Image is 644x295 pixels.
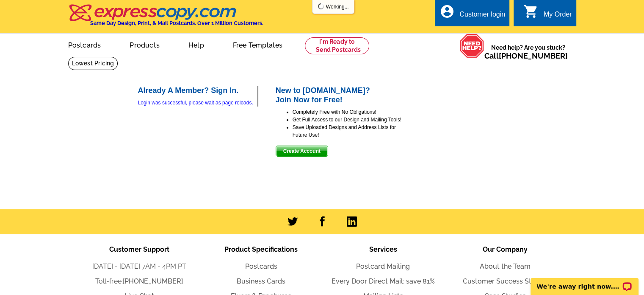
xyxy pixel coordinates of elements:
span: Need help? Are you stuck? [484,43,572,60]
h4: Same Day Design, Print, & Mail Postcards. Over 1 Million Customers. [90,20,263,26]
a: Every Door Direct Mail: save 81% [332,277,435,285]
li: Save Uploaded Designs and Address Lists for Future Use! [293,124,403,139]
div: Login was successful, please wait as page reloads. [138,99,257,107]
i: account_circle [439,4,454,19]
span: Call [484,51,568,60]
img: loading... [318,3,324,10]
a: [PHONE_NUMBER] [499,51,568,60]
li: Toll-free: [78,276,200,287]
h2: Already A Member? Sign In. [138,86,257,96]
a: Products [116,34,173,54]
a: About the Team [480,262,531,270]
span: Customer Support [109,245,169,253]
li: Completely Free with No Obligations! [293,108,403,116]
a: [PHONE_NUMBER] [123,277,183,285]
a: Postcard Mailing [356,262,410,270]
li: Get Full Access to our Design and Mailing Tools! [293,116,403,124]
a: Postcards [55,34,115,54]
a: account_circle Customer login [439,9,505,20]
a: Postcards [245,262,277,270]
span: Product Specifications [224,245,298,253]
a: shopping_cart My Order [523,9,572,20]
button: Create Account [276,146,328,157]
a: Same Day Design, Print, & Mail Postcards. Over 1 Million Customers. [68,10,263,26]
span: Services [369,245,397,253]
div: Customer login [459,11,505,22]
a: Customer Success Stories [463,277,547,285]
a: Free Templates [219,34,296,54]
li: [DATE] - [DATE] 7AM - 4PM PT [78,261,200,272]
iframe: LiveChat chat widget [525,268,644,295]
i: shopping_cart [523,4,539,19]
a: Business Cards [237,277,285,285]
span: Our Company [483,245,528,253]
div: My Order [544,11,572,22]
span: Create Account [276,146,328,156]
h2: New to [DOMAIN_NAME]? Join Now for Free! [276,86,403,104]
a: Help [175,34,218,54]
img: help [459,34,484,58]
